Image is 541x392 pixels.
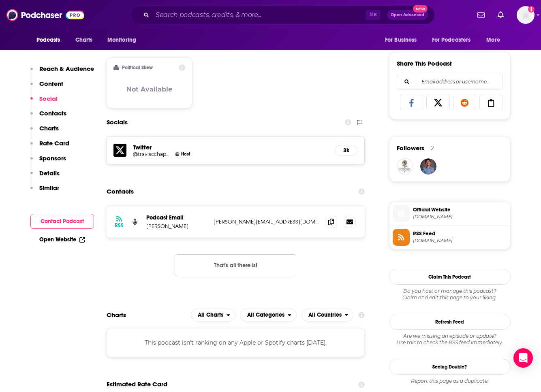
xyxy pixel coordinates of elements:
[30,95,58,110] button: Social
[517,6,535,24] span: Logged in as megcassidy
[146,214,207,221] p: Podcast Email
[39,65,94,72] p: Reach & Audience
[198,312,223,318] span: All Charts
[107,377,167,392] span: Estimated Rate Card
[517,6,535,24] button: Show profile menu
[191,309,235,322] button: open menu
[39,80,63,87] p: Content
[494,8,507,22] a: Show notifications dropdown
[479,95,503,110] a: Copy Link
[107,328,365,357] div: This podcast isn't ranking on any Apple or Spotify charts [DATE].
[413,206,507,213] span: Official Website
[391,13,424,17] span: Open Advanced
[393,205,507,222] a: Official Website[DOMAIN_NAME]
[39,124,59,132] p: Charts
[393,229,507,246] a: RSS Feed[DOMAIN_NAME]
[240,309,297,322] button: open menu
[389,269,511,285] button: Claim This Podcast
[413,230,507,237] span: RSS Feed
[387,10,428,20] button: Open AdvancedNew
[513,348,533,368] div: Open Intercom Messenger
[107,311,126,319] h2: Charts
[152,9,366,21] input: Search podcasts, credits, & more...
[397,60,452,67] h3: Share This Podcast
[175,152,180,156] img: Travis Chappell
[39,95,58,102] p: Social
[366,10,381,20] span: ⌘ K
[102,32,147,48] button: open menu
[427,32,483,48] button: open menu
[413,214,507,220] span: redcircle.com
[385,34,417,46] span: For Business
[39,139,69,147] p: Rate Card
[133,143,329,151] h5: Twitter
[146,223,207,230] p: [PERSON_NAME]
[308,312,342,318] span: All Countries
[6,7,84,23] img: Podchaser - Follow, Share and Rate Podcasts
[420,158,436,175] img: PhillipJC
[30,184,59,199] button: Similar
[39,154,66,162] p: Sponsors
[247,312,284,318] span: All Categories
[397,158,413,175] img: RealRightMom
[30,214,94,229] button: Contact Podcast
[214,218,319,225] p: [PERSON_NAME][EMAIL_ADDRESS][DOMAIN_NAME]
[302,309,354,322] h2: Countries
[389,378,511,384] div: Report this page as a duplicate.
[397,74,503,90] div: Search followers
[474,8,488,22] a: Show notifications dropdown
[31,32,71,48] button: open menu
[75,34,93,46] span: Charts
[528,6,535,13] svg: Add a profile image
[191,309,235,322] h2: Platforms
[107,184,134,199] h2: Contacts
[39,184,59,192] p: Similar
[379,32,427,48] button: open menu
[389,314,511,330] button: Refresh Feed
[70,32,98,48] a: Charts
[181,151,190,157] span: Host
[431,145,434,152] div: 2
[413,5,428,13] span: New
[126,85,172,93] h3: Not Available
[30,154,66,169] button: Sponsors
[30,169,60,184] button: Details
[342,147,351,154] h5: 3k
[404,74,496,89] input: Email address or username...
[486,34,500,46] span: More
[115,222,124,228] h3: RSS
[453,95,477,110] a: Share on Reddit
[481,32,510,48] button: open menu
[107,115,128,130] h2: Socials
[107,34,136,46] span: Monitoring
[30,124,59,139] button: Charts
[30,139,69,154] button: Rate Card
[30,65,94,80] button: Reach & Audience
[122,65,153,70] h2: Political Skew
[389,333,511,346] div: Are we missing an episode or update? Use this to check the RSS feed immediately.
[130,6,435,24] div: Search podcasts, credits, & more...
[517,6,535,24] img: User Profile
[240,309,297,322] h2: Categories
[400,95,423,110] a: Share on Facebook
[389,288,511,294] span: Do you host or manage this podcast?
[389,288,511,301] div: Claim and edit this page to your liking.
[175,254,296,276] button: Nothing here.
[39,236,85,243] a: Open Website
[39,109,66,117] p: Contacts
[302,309,354,322] button: open menu
[413,238,507,244] span: feeds.megaphone.fm
[36,34,60,46] span: Podcasts
[389,359,511,375] a: Seeing Double?
[426,95,450,110] a: Share on X/Twitter
[39,169,60,177] p: Details
[397,144,424,152] span: Followers
[432,34,471,46] span: For Podcasters
[30,80,63,95] button: Content
[133,151,172,157] a: @traviscchappell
